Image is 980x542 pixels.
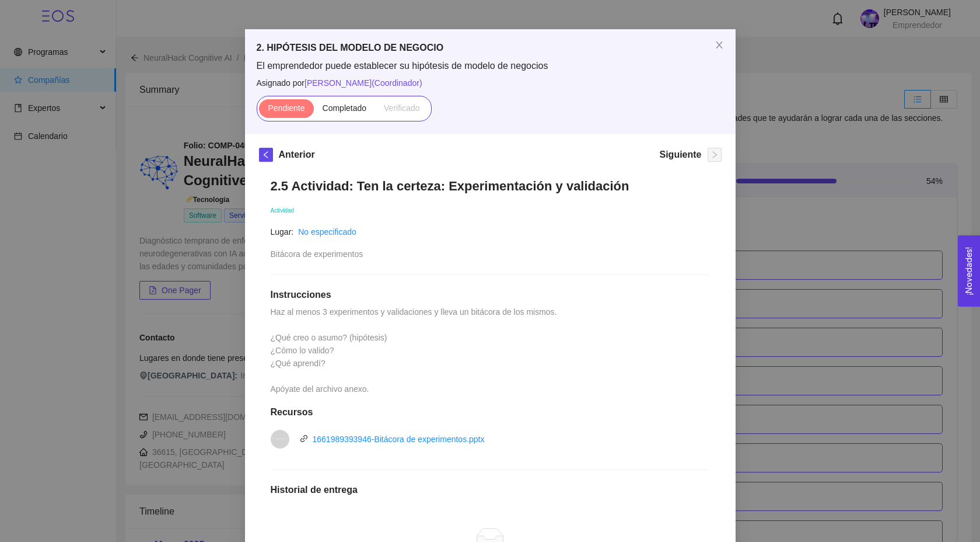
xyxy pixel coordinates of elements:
span: Completado [323,103,367,113]
span: Actividad [271,207,295,214]
h5: Anterior [279,148,315,162]
a: No especificado [298,227,356,237]
span: left [260,151,272,159]
h1: Historial de entrega [271,484,710,496]
button: Open Feedback Widget [958,235,980,307]
h1: 2.5 Actividad: Ten la certeza: Experimentación y validación [271,178,710,194]
span: vnd.openxmlformats-officedocument.presentationml.presentation [271,438,288,439]
a: 1661989393946-Bitácora de experimentos.pptx [313,435,485,444]
button: right [708,148,722,162]
button: left [259,148,273,162]
span: link [300,435,308,443]
span: El emprendedor puede establecer su hipótesis de modelo de negocios [257,60,724,72]
span: Haz al menos 3 experimentos y validaciones y lleva un bitácora de los mismos. ¿Qué creo o asumo? ... [271,307,559,394]
span: [PERSON_NAME] ( Coordinador ) [304,78,422,88]
span: close [715,40,724,50]
span: Verificado [384,103,419,113]
article: Lugar: [271,225,294,238]
h5: 2. HIPÓTESIS DEL MODELO DE NEGOCIO [257,41,724,55]
h1: Instrucciones [271,289,710,301]
span: Pendiente [268,103,304,113]
h5: Siguiente [659,148,701,162]
button: Close [703,29,736,62]
span: Bitácora de experimentos [271,249,363,259]
h1: Recursos [271,406,710,418]
span: Asignado por [257,77,724,89]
